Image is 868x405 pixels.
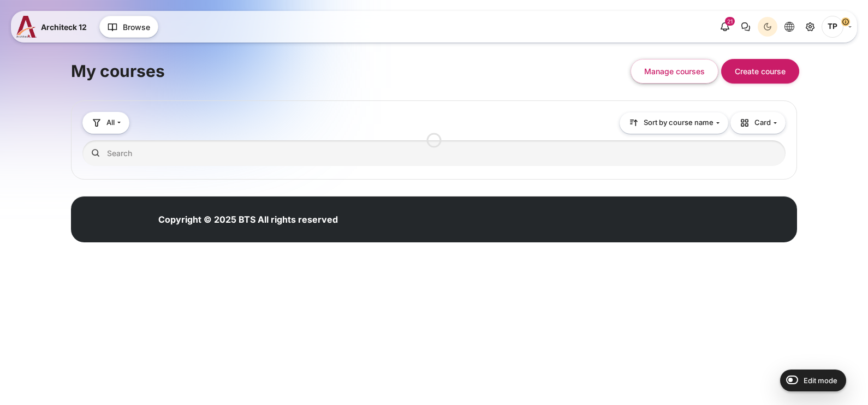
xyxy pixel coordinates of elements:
[715,17,735,37] div: Show notification window with 21 new notifications
[99,16,158,38] button: Browse
[800,17,820,37] a: Site administration
[16,16,37,38] img: A12
[123,21,150,33] span: Browse
[82,112,129,133] button: Grouping drop-down menu
[758,17,777,37] button: Light Mode Dark Mode
[620,112,728,134] button: Sorting drop-down menu
[721,59,799,84] button: Create course
[71,100,797,180] section: Course overview
[736,17,756,37] button: There are 0 unread conversations
[804,376,837,385] span: Edit mode
[780,17,799,37] button: Languages
[739,117,771,128] span: Card
[822,16,852,38] a: User menu
[82,112,786,168] div: Course overview controls
[725,17,735,26] div: 21
[759,19,776,35] div: Dark Mode
[822,16,843,38] span: Thanyaphon Pongpaichet
[71,32,797,180] section: Content
[82,140,786,166] input: Search
[158,214,338,225] strong: Copyright © 2025 BTS All rights reserved
[730,112,786,134] button: Display drop-down menu
[106,117,115,128] span: All
[71,61,165,82] h1: My courses
[631,59,718,84] button: Manage courses
[16,16,91,38] a: A12 A12 Architeck 12
[644,117,714,128] span: Sort by course name
[41,21,87,33] span: Architeck 12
